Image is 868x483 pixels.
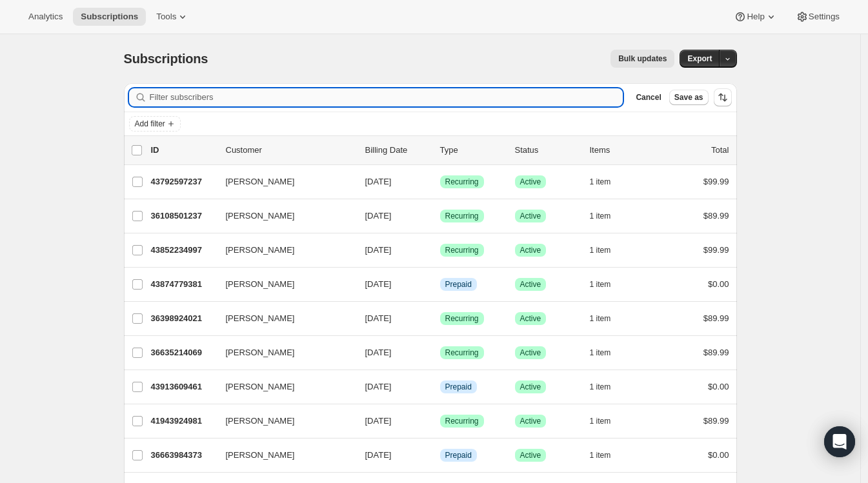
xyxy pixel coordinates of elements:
[226,380,295,393] span: [PERSON_NAME]
[590,450,611,460] span: 1 item
[590,416,611,426] span: 1 item
[151,144,216,157] p: ID
[636,92,661,103] span: Cancel
[148,8,197,26] button: Tools
[226,312,295,325] span: [PERSON_NAME]
[218,377,347,397] button: [PERSON_NAME]
[703,245,729,255] span: $99.99
[365,416,392,426] span: [DATE]
[218,206,347,226] button: [PERSON_NAME]
[520,416,541,426] span: Active
[226,449,295,462] span: [PERSON_NAME]
[365,348,392,357] span: [DATE]
[520,245,541,255] span: Active
[726,8,785,26] button: Help
[703,416,729,426] span: $89.99
[520,211,541,221] span: Active
[226,210,295,222] span: [PERSON_NAME]
[135,119,165,129] span: Add filter
[590,245,611,255] span: 1 item
[81,12,138,22] span: Subscriptions
[669,90,709,105] button: Save as
[226,244,295,257] span: [PERSON_NAME]
[703,177,729,186] span: $99.99
[520,348,541,358] span: Active
[365,450,392,460] span: [DATE]
[151,415,216,428] p: 41943924981
[590,446,625,464] button: 1 item
[440,144,505,157] div: Type
[520,177,541,187] span: Active
[618,54,667,64] span: Bulk updates
[520,279,541,290] span: Active
[631,90,666,105] button: Cancel
[445,211,479,221] span: Recurring
[590,207,625,225] button: 1 item
[590,211,611,221] span: 1 item
[708,279,729,289] span: $0.00
[590,412,625,430] button: 1 item
[703,313,729,323] span: $89.99
[520,313,541,324] span: Active
[445,279,472,290] span: Prepaid
[747,12,764,22] span: Help
[365,245,392,255] span: [DATE]
[445,245,479,255] span: Recurring
[445,313,479,324] span: Recurring
[708,450,729,460] span: $0.00
[445,382,472,392] span: Prepaid
[590,378,625,396] button: 1 item
[520,382,541,392] span: Active
[226,175,295,188] span: [PERSON_NAME]
[680,50,720,68] button: Export
[151,380,216,393] p: 43913609461
[151,310,729,328] div: 36398924021[PERSON_NAME][DATE]SuccessRecurringSuccessActive1 item$89.99
[226,415,295,428] span: [PERSON_NAME]
[156,12,176,22] span: Tools
[590,348,611,358] span: 1 item
[714,88,732,106] button: Sort the results
[590,177,611,187] span: 1 item
[445,416,479,426] span: Recurring
[590,313,611,324] span: 1 item
[590,382,611,392] span: 1 item
[590,144,654,157] div: Items
[365,382,392,391] span: [DATE]
[151,144,729,157] div: IDCustomerBilling DateTypeStatusItemsTotal
[151,446,729,464] div: 36663984373[PERSON_NAME][DATE]InfoPrepaidSuccessActive1 item$0.00
[218,342,347,363] button: [PERSON_NAME]
[590,279,611,290] span: 1 item
[445,450,472,460] span: Prepaid
[151,210,216,222] p: 36108501237
[151,449,216,462] p: 36663984373
[218,445,347,466] button: [PERSON_NAME]
[809,12,840,22] span: Settings
[218,240,347,261] button: [PERSON_NAME]
[151,278,216,291] p: 43874779381
[590,310,625,328] button: 1 item
[226,346,295,359] span: [PERSON_NAME]
[124,52,208,66] span: Subscriptions
[703,211,729,221] span: $89.99
[365,279,392,289] span: [DATE]
[365,144,430,157] p: Billing Date
[226,278,295,291] span: [PERSON_NAME]
[445,177,479,187] span: Recurring
[515,144,580,157] p: Status
[611,50,674,68] button: Bulk updates
[788,8,847,26] button: Settings
[824,426,855,457] div: Open Intercom Messenger
[590,275,625,293] button: 1 item
[445,348,479,358] span: Recurring
[150,88,623,106] input: Filter subscribers
[21,8,70,26] button: Analytics
[151,244,216,257] p: 43852234997
[674,92,703,103] span: Save as
[365,313,392,323] span: [DATE]
[151,344,729,362] div: 36635214069[PERSON_NAME][DATE]SuccessRecurringSuccessActive1 item$89.99
[703,348,729,357] span: $89.99
[520,450,541,460] span: Active
[218,172,347,192] button: [PERSON_NAME]
[151,312,216,325] p: 36398924021
[711,144,729,157] p: Total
